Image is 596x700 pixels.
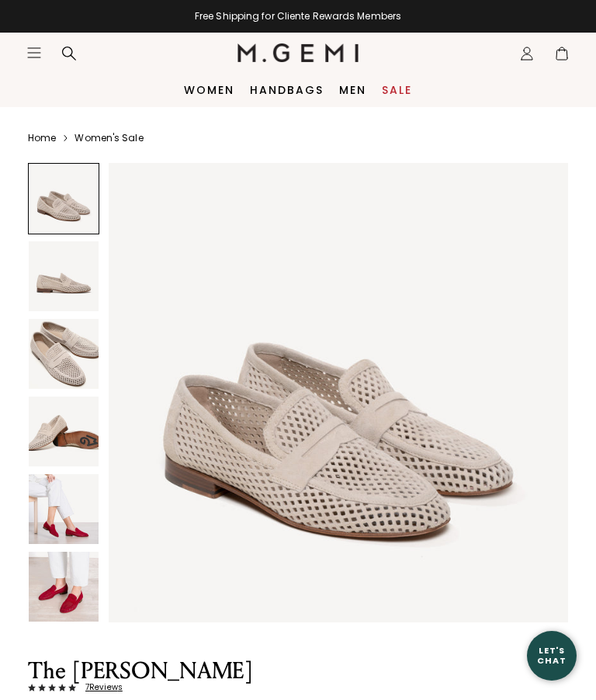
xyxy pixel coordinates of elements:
h1: The [PERSON_NAME] [28,660,352,683]
img: M.Gemi [237,43,359,62]
a: Sale [382,84,412,96]
a: Handbags [250,84,324,96]
img: The Sacca Donna Lattice [29,474,99,544]
img: The Sacca Donna Lattice [29,552,99,622]
a: Women [184,84,234,96]
span: 7 Review s [76,683,123,692]
img: The Sacca Donna Lattice [29,397,99,466]
button: Open site menu [26,45,42,61]
a: Women's Sale [74,132,143,144]
img: The Sacca Donna Lattice [109,163,568,622]
a: Home [28,132,56,144]
img: The Sacca Donna Lattice [29,319,99,389]
div: Let's Chat [527,646,577,665]
a: 7Reviews [28,683,352,692]
img: The Sacca Donna Lattice [29,241,99,311]
a: Men [339,84,366,96]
